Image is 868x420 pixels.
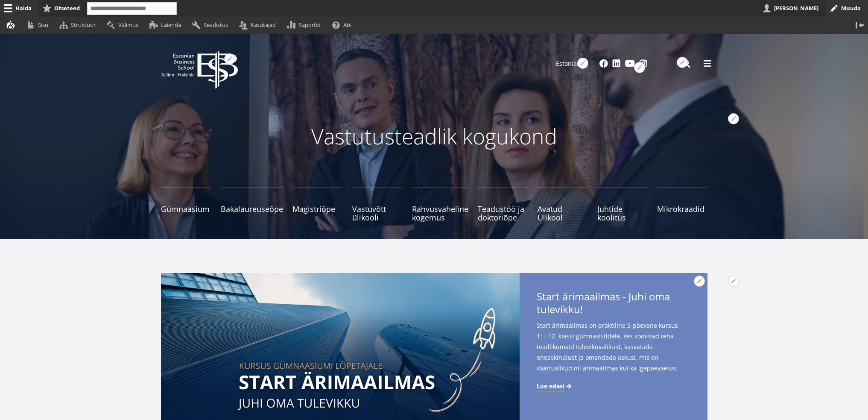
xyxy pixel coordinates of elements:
[597,188,648,222] a: Juhtide koolitus
[328,17,359,33] a: Abi
[537,290,690,318] span: Start ärimaailmas - Juhi oma
[657,205,707,213] span: Mikrokraadid
[728,113,739,124] button: Avatud seaded
[478,188,528,222] a: Teadustöö ja doktoriõpe
[412,188,468,222] a: Rahvusvaheline kogemus
[639,59,648,68] a: Instagram
[538,188,588,222] a: Avatud Ülikool
[537,382,573,391] a: Loe edasi
[161,188,211,222] a: Gümnaasium
[103,17,146,33] a: Välimus
[292,205,343,213] span: Magistriõpe
[221,205,283,213] span: Bakalaureuseõpe
[478,205,528,222] span: Teadustöö ja doktoriõpe
[612,59,621,68] a: Linkedin
[292,188,343,222] a: Magistriõpe
[728,276,739,287] button: Avatud Start ärimaailmas - [PERSON_NAME] oma tulevikku! seaded
[352,205,403,222] span: Vastuvõtt ülikooli
[851,17,868,33] button: Vertikaalasend
[146,17,188,33] a: Laienda
[235,17,283,33] a: Kasutajad
[537,303,583,316] span: tulevikku!
[634,62,645,73] button: Avatud Social Links seaded
[694,276,705,287] button: Avatud Start ärimaailmas - [PERSON_NAME] oma tulevikku! seaded
[537,320,690,373] span: Start ärimaailmas on praktiline 3-päevane kursus 11.–12. klassi gümnasistidele, kes soovivad teha...
[599,59,608,68] a: Facebook
[625,59,635,68] a: Youtube
[221,188,283,222] a: Bakalaureuseõpe
[56,17,103,33] a: Struktuur
[537,382,564,391] span: Loe edasi
[538,205,588,222] span: Avatud Ülikool
[677,57,688,68] button: Avatud seaded
[23,17,56,33] a: Sisu
[657,188,707,222] a: Mikrokraadid
[283,17,328,33] a: Raportid
[188,17,235,33] a: Seadistus
[161,205,211,213] span: Gümnaasium
[577,58,588,69] button: Avatud seaded
[597,205,648,222] span: Juhtide koolitus
[412,205,468,222] span: Rahvusvaheline kogemus
[208,123,660,149] p: Vastutusteadlik kogukond
[224,53,235,65] button: Avatud seaded
[352,188,403,222] a: Vastuvõtt ülikooli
